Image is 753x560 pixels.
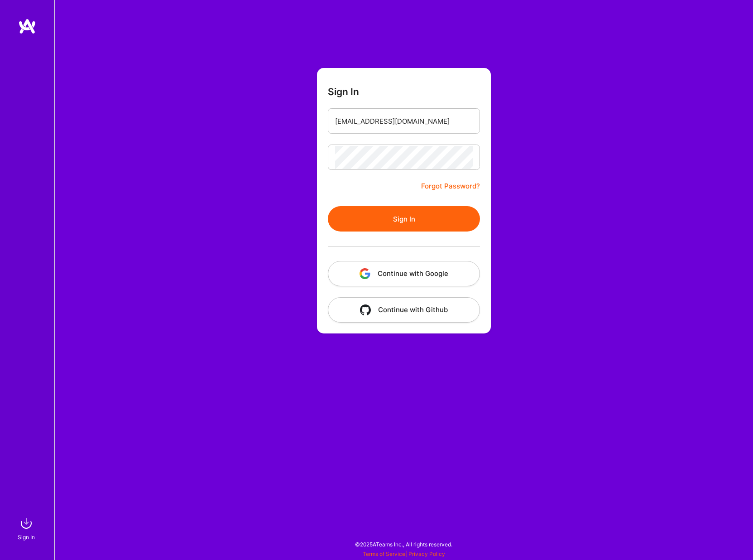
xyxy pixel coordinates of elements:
a: Terms of Service [363,550,405,557]
img: icon [360,304,371,315]
a: Privacy Policy [408,550,445,557]
img: icon [360,268,370,279]
div: © 2025 ATeams Inc., All rights reserved. [54,533,753,555]
input: Email... [335,110,473,133]
button: Continue with Google [328,261,480,286]
img: sign in [17,514,35,532]
div: Sign In [18,532,35,542]
img: logo [18,18,36,34]
span: | [363,550,445,557]
button: Continue with Github [328,297,480,323]
button: Sign In [328,206,480,232]
h3: Sign In [328,86,359,97]
a: sign inSign In [19,514,35,542]
a: Forgot Password? [421,181,480,192]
